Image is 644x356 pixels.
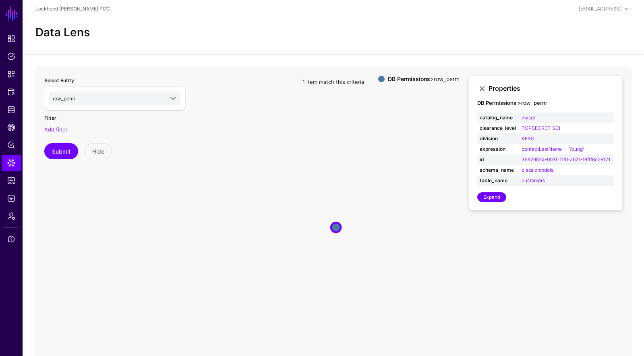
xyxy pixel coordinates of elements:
[522,167,553,173] a: classicmodels
[7,194,15,202] span: Logs
[7,88,15,96] span: Protected Systems
[480,177,517,184] strong: table_name
[477,100,521,106] strong: DB Permissions >
[489,85,614,92] h3: Properties
[7,212,15,220] span: Admin
[44,115,56,122] label: Filter
[2,31,21,47] a: Dashboard
[85,143,112,159] button: Hide
[522,177,545,183] a: customers
[44,143,78,159] button: Submit
[44,77,74,84] label: Select Entity
[7,35,15,43] span: Dashboard
[522,115,535,121] a: mysql
[480,114,517,121] strong: catalog_name
[480,156,517,163] strong: id
[2,66,21,82] a: Snippets
[2,137,21,153] a: Policy Lens
[477,192,506,202] a: Expand
[35,6,110,12] a: Lockheed [PERSON_NAME] POC
[7,123,15,131] span: CAEP Hub
[2,102,21,118] a: Identity Data Fabric
[386,76,461,82] div: > row_perm
[2,155,21,171] a: Data Lens
[7,235,15,243] span: Support
[298,76,369,89] div: 1 item match this criteria
[7,159,15,167] span: Data Lens
[35,26,90,40] h2: Data Lens
[477,100,614,106] h4: row_perm
[2,190,21,206] a: Logs
[579,5,621,12] div: [EMAIL_ADDRESS]
[2,48,21,65] a: Policies
[480,135,517,142] strong: division
[2,119,21,135] a: CAEP Hub
[5,5,19,23] a: SGNL
[2,84,21,100] a: Protected Systems
[388,75,430,82] strong: DB Permissions
[522,156,610,162] a: 35929b24-003f-11f0-ab21-16fff6ce6171
[44,126,68,133] a: Add filter
[7,141,15,149] span: Policy Lens
[7,106,15,114] span: Identity Data Fabric
[7,52,15,60] span: Policies
[53,96,75,102] span: row_perm
[480,146,517,153] strong: expression
[7,70,15,78] span: Snippets
[480,125,517,132] strong: clearance_level
[7,177,15,185] span: Reports
[480,167,517,174] strong: schema_name
[522,135,534,142] a: AERO
[522,146,584,152] a: contactLastName = 'Young'
[522,125,560,131] a: TOPSECRET_SCI
[2,173,21,189] a: Reports
[2,208,21,224] a: Admin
